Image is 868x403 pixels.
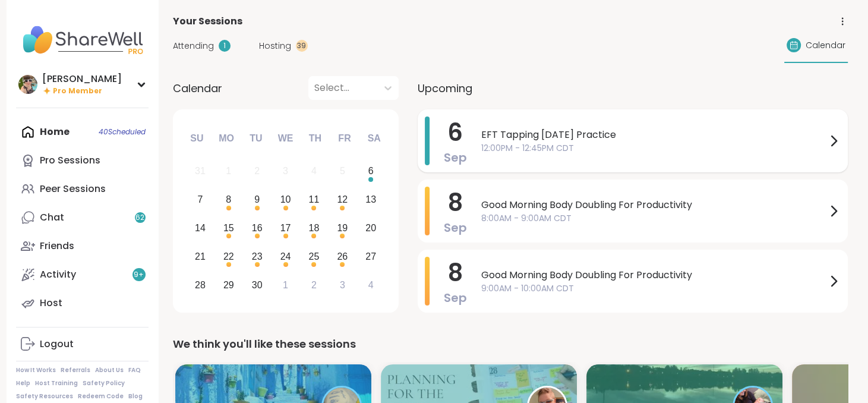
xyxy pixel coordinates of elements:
[40,211,64,224] div: Chat
[481,268,826,282] span: Good Morning Body Doubling For Productivity
[40,182,106,196] div: Peer Sessions
[418,80,472,96] span: Upcoming
[272,125,298,152] div: We
[40,268,76,281] div: Activity
[243,125,269,152] div: Tu
[128,366,141,374] a: FAQ
[806,39,845,52] span: Calendar
[309,220,320,236] div: 18
[309,191,320,207] div: 11
[444,149,467,166] span: Sep
[481,198,826,212] span: Good Morning Body Doubling For Productivity
[134,270,144,280] span: 9 +
[330,272,355,298] div: Choose Friday, October 3rd, 2025
[280,248,291,265] div: 24
[188,216,213,241] div: Choose Sunday, September 14th, 2025
[311,163,317,179] div: 4
[358,159,384,184] div: Choose Saturday, September 6th, 2025
[296,40,308,52] div: 39
[273,216,298,241] div: Choose Wednesday, September 17th, 2025
[16,392,73,401] a: Safety Resources
[226,163,231,179] div: 1
[301,272,327,298] div: Choose Thursday, October 2nd, 2025
[358,272,384,298] div: Choose Saturday, October 4th, 2025
[368,163,374,179] div: 6
[301,216,327,241] div: Choose Thursday, September 18th, 2025
[273,244,298,269] div: Choose Wednesday, September 24th, 2025
[16,260,149,289] a: Activity9+
[61,366,90,374] a: Referrals
[16,19,149,61] img: ShareWell Nav Logo
[216,159,241,184] div: Not available Monday, September 1st, 2025
[481,282,826,295] span: 9:00AM - 10:00AM CDT
[358,187,384,213] div: Choose Saturday, September 13th, 2025
[16,232,149,260] a: Friends
[337,248,348,265] div: 26
[368,277,374,293] div: 4
[95,366,124,374] a: About Us
[128,392,143,401] a: Blog
[244,216,270,241] div: Choose Tuesday, September 16th, 2025
[280,191,291,207] div: 10
[195,277,206,293] div: 28
[173,336,848,352] div: We think you'll like these sessions
[283,277,288,293] div: 1
[283,163,288,179] div: 3
[244,159,270,184] div: Not available Tuesday, September 2nd, 2025
[273,187,298,213] div: Choose Wednesday, September 10th, 2025
[330,216,355,241] div: Choose Friday, September 19th, 2025
[447,116,463,149] span: 6
[216,216,241,241] div: Choose Monday, September 15th, 2025
[302,125,328,152] div: Th
[216,272,241,298] div: Choose Monday, September 29th, 2025
[186,157,385,299] div: month 2025-09
[83,379,125,388] a: Safety Policy
[16,203,149,232] a: Chat62
[358,216,384,241] div: Choose Saturday, September 20th, 2025
[16,289,149,317] a: Host
[301,187,327,213] div: Choose Thursday, September 11th, 2025
[216,187,241,213] div: Choose Monday, September 8th, 2025
[337,220,348,236] div: 19
[40,154,100,167] div: Pro Sessions
[273,159,298,184] div: Not available Wednesday, September 3rd, 2025
[365,248,376,265] div: 27
[244,244,270,269] div: Choose Tuesday, September 23rd, 2025
[188,159,213,184] div: Not available Sunday, August 31st, 2025
[173,40,214,52] span: Attending
[53,86,102,96] span: Pro Member
[361,125,387,152] div: Sa
[219,40,231,52] div: 1
[195,248,206,265] div: 21
[254,191,260,207] div: 9
[481,128,826,142] span: EFT Tapping [DATE] Practice
[259,40,291,52] span: Hosting
[444,219,467,236] span: Sep
[188,244,213,269] div: Choose Sunday, September 21st, 2025
[280,220,291,236] div: 17
[173,14,242,29] span: Your Sessions
[254,163,260,179] div: 2
[78,392,124,401] a: Redeem Code
[223,248,234,265] div: 22
[184,125,210,152] div: Su
[252,248,263,265] div: 23
[252,277,263,293] div: 30
[16,175,149,203] a: Peer Sessions
[448,186,463,219] span: 8
[481,212,826,225] span: 8:00AM - 9:00AM CDT
[340,163,345,179] div: 5
[301,159,327,184] div: Not available Thursday, September 4th, 2025
[35,379,78,388] a: Host Training
[448,256,463,289] span: 8
[223,220,234,236] div: 15
[195,220,206,236] div: 14
[340,277,345,293] div: 3
[16,379,30,388] a: Help
[301,244,327,269] div: Choose Thursday, September 25th, 2025
[481,142,826,155] span: 12:00PM - 12:45PM CDT
[16,366,56,374] a: How It Works
[42,73,122,86] div: [PERSON_NAME]
[226,191,231,207] div: 8
[252,220,263,236] div: 16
